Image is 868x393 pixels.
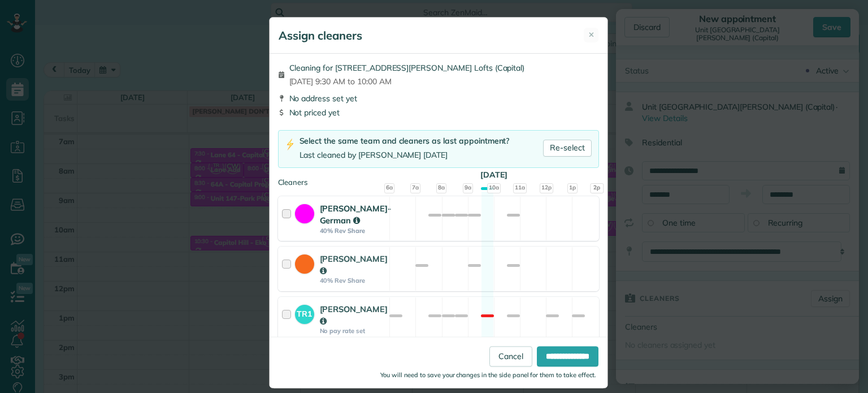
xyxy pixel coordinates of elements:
[320,327,388,335] strong: No pay rate set
[320,304,388,326] strong: [PERSON_NAME]
[320,253,388,276] strong: [PERSON_NAME]
[320,227,391,235] strong: 40% Rev Share
[588,29,594,40] span: ✕
[278,107,599,118] div: Not priced yet
[300,149,510,161] div: Last cleaned by [PERSON_NAME] [DATE]
[295,305,314,320] strong: TR1
[300,135,510,147] div: Select the same team and cleaners as last appointment?
[278,93,599,104] div: No address set yet
[380,372,596,379] small: You will need to save your changes in the side panel for them to take effect.
[278,177,599,180] div: Cleaners
[289,76,525,87] span: [DATE] 9:30 AM to 10:00 AM
[285,139,295,150] img: lightning-bolt-icon-94e5364df696ac2de96d3a42b8a9ff6ba979493684c50e6bbbcda72601fa0d29.png
[320,277,388,284] strong: 40% Rev Share
[320,203,391,226] strong: [PERSON_NAME]-German
[489,347,532,367] a: Cancel
[543,140,592,157] a: Re-select
[279,28,362,44] h5: Assign cleaners
[289,62,525,74] span: Cleaning for [STREET_ADDRESS][PERSON_NAME] Lofts (Capital)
